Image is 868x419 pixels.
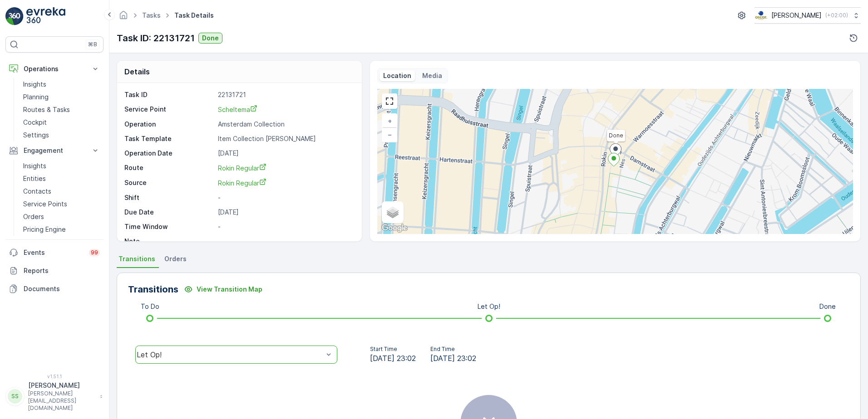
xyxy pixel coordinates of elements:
[5,381,104,412] button: SS[PERSON_NAME][PERSON_NAME][EMAIL_ADDRESS][DOMAIN_NAME]
[218,237,352,246] p: -
[20,116,104,129] a: Cockpit
[8,389,22,404] div: SS
[124,120,214,129] p: Operation
[124,222,214,231] p: Time Window
[142,11,161,19] a: Tasks
[23,93,49,102] p: Planning
[819,302,836,311] p: Done
[370,353,416,364] span: [DATE] 23:02
[825,12,848,19] p: ( +02:00 )
[218,164,266,172] span: Rokin Regular
[755,7,861,24] button: [PERSON_NAME](+02:00)
[430,353,476,364] span: [DATE] 23:02
[197,285,262,294] p: View Transition Map
[124,66,150,77] p: Details
[218,149,352,158] p: [DATE]
[24,64,85,73] p: Operations
[5,262,104,280] a: Reports
[380,222,409,234] img: Google
[128,283,178,296] p: Transitions
[23,187,51,196] p: Contacts
[218,193,352,202] p: -
[478,302,500,311] p: Let Op!
[5,244,104,262] a: Events99
[28,390,95,412] p: [PERSON_NAME][EMAIL_ADDRESS][DOMAIN_NAME]
[218,106,257,113] span: Scheltema
[422,71,442,80] p: Media
[20,160,104,172] a: Insights
[28,381,95,390] p: [PERSON_NAME]
[198,33,222,44] button: Done
[20,78,104,91] a: Insights
[23,174,46,183] p: Entities
[118,14,128,21] a: Homepage
[124,208,214,217] p: Due Date
[137,351,323,359] div: Let Op!
[218,120,352,129] p: Amsterdam Collection
[24,146,85,155] p: Engagement
[20,223,104,236] a: Pricing Engine
[218,222,352,231] p: -
[218,179,266,187] span: Rokin Regular
[218,163,352,173] a: Rokin Regular
[5,374,104,379] span: v 1.51.1
[124,90,214,99] p: Task ID
[755,10,768,20] img: basis-logo_rgb2x.png
[388,131,392,138] span: −
[383,114,396,128] a: Zoom In
[24,248,84,257] p: Events
[383,71,411,80] p: Location
[218,105,352,114] a: Scheltema
[430,346,476,353] p: End Time
[178,282,268,297] button: View Transition Map
[218,90,352,99] p: 22131721
[124,237,214,246] p: Note
[124,134,214,143] p: Task Template
[5,7,24,25] img: logo
[20,172,104,185] a: Entities
[26,7,65,25] img: logo_light-DOdMpM7g.png
[91,249,98,256] p: 99
[88,41,97,48] p: ⌘B
[24,266,100,275] p: Reports
[218,208,352,217] p: [DATE]
[383,94,396,108] a: View Fullscreen
[5,280,104,298] a: Documents
[5,60,104,78] button: Operations
[124,105,214,114] p: Service Point
[173,11,216,20] span: Task Details
[117,31,195,45] p: Task ID: 22131721
[388,117,392,125] span: +
[23,131,49,140] p: Settings
[218,178,352,188] a: Rokin Regular
[124,163,214,173] p: Route
[20,129,104,141] a: Settings
[5,141,104,160] button: Engagement
[771,11,822,20] p: [PERSON_NAME]
[23,200,67,209] p: Service Points
[124,193,214,202] p: Shift
[218,134,352,143] p: Item Collection [PERSON_NAME]
[383,202,403,222] a: Layers
[20,103,104,116] a: Routes & Tasks
[23,118,47,127] p: Cockpit
[20,198,104,210] a: Service Points
[383,128,396,141] a: Zoom Out
[20,91,104,103] a: Planning
[24,284,100,293] p: Documents
[124,178,214,188] p: Source
[20,210,104,223] a: Orders
[23,80,46,89] p: Insights
[23,225,66,234] p: Pricing Engine
[164,254,187,263] span: Orders
[23,161,46,171] p: Insights
[23,212,44,221] p: Orders
[141,302,159,311] p: To Do
[23,105,70,114] p: Routes & Tasks
[20,185,104,198] a: Contacts
[118,254,155,263] span: Transitions
[124,149,214,158] p: Operation Date
[370,346,416,353] p: Start Time
[202,34,219,43] p: Done
[380,222,409,234] a: Open this area in Google Maps (opens a new window)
